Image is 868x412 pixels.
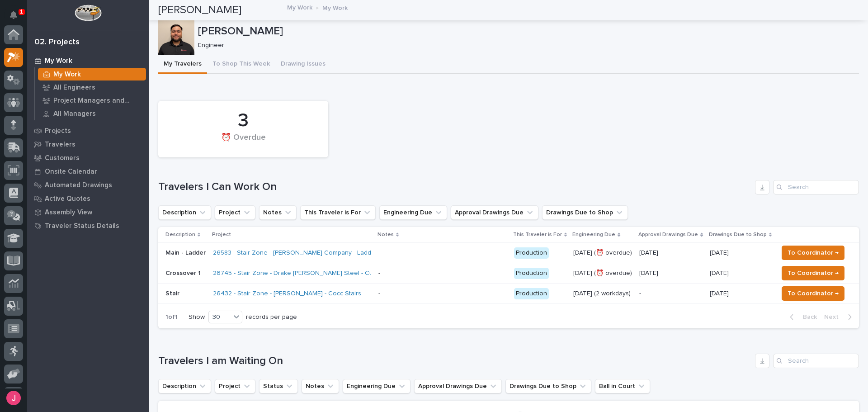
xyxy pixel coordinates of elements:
tr: Main - Ladder26583 - Stair Zone - [PERSON_NAME] Company - Ladder with Platform - Production[DATE]... [158,243,859,263]
p: Onsite Calendar [45,168,97,176]
a: Assembly View [27,205,149,219]
button: Ball in Court [595,379,650,393]
div: - [378,249,380,257]
a: Onsite Calendar [27,165,149,178]
p: Assembly View [45,208,92,217]
span: To Coordinator → [788,288,839,299]
a: 26745 - Stair Zone - Drake [PERSON_NAME] Steel - Custom Crossovers [213,270,423,277]
p: Traveler Status Details [45,222,119,230]
button: Drawings Due to Shop [505,379,591,393]
div: 02. Projects [34,38,80,47]
p: [PERSON_NAME] [198,25,855,38]
a: 26432 - Stair Zone - [PERSON_NAME] - Cocc Stairs [213,290,361,298]
button: Next [821,313,859,321]
button: My Travelers [158,55,207,74]
button: To Coordinator → [782,286,844,301]
input: Search [773,354,859,368]
div: Production [514,247,549,259]
p: [DATE] [710,268,731,277]
p: My Work [53,71,81,79]
button: users-avatar [4,388,23,407]
p: Projects [45,127,71,135]
a: Project Managers and Engineers [35,94,149,107]
p: records per page [246,313,297,321]
p: [DATE] [639,270,702,277]
a: All Managers [35,107,149,120]
a: Traveler Status Details [27,219,149,232]
a: Travelers [27,137,149,151]
a: My Work [35,68,149,81]
button: Status [259,379,298,393]
p: Automated Drawings [45,181,112,189]
p: [DATE] (⏰ overdue) [573,270,632,277]
a: Active Quotes [27,192,149,205]
button: Description [158,205,211,220]
button: Notifications [4,5,23,24]
button: Notes [259,205,297,220]
button: To Coordinator → [782,266,844,280]
a: Customers [27,151,149,165]
div: ⏰ Overdue [174,133,313,152]
p: Project Managers and Engineers [53,97,142,105]
span: To Coordinator → [788,247,839,258]
input: Search [773,180,859,194]
p: Notes [377,230,394,240]
div: - [378,270,380,277]
p: Show [189,313,205,321]
p: [DATE] [639,249,702,257]
div: 3 [174,109,313,132]
p: [DATE] (2 workdays) [573,290,632,298]
button: Approval Drawings Due [451,205,538,220]
div: - [378,290,380,298]
button: Description [158,379,211,393]
div: 30 [209,313,231,322]
button: Project [215,205,255,220]
p: Description [165,230,195,240]
div: Production [514,268,549,279]
span: Back [797,313,817,321]
p: Engineering Due [572,230,615,240]
p: Active Quotes [45,195,90,203]
a: My Work [27,54,149,67]
p: Drawings Due to Shop [709,230,767,240]
p: Crossover 1 [165,270,206,277]
button: Drawing Issues [275,55,331,74]
button: Notes [302,379,339,393]
p: [DATE] [710,288,731,298]
button: Engineering Due [343,379,410,393]
p: 1 [20,9,23,15]
p: Project [212,230,231,240]
div: Notifications1 [11,11,23,25]
a: Projects [27,124,149,137]
p: My Work [45,57,72,65]
button: This Traveler is For [300,205,376,220]
p: Approval Drawings Due [638,230,698,240]
p: - [639,290,702,298]
p: Travelers [45,141,75,149]
p: Main - Ladder [165,249,206,257]
h1: Travelers I Can Work On [158,180,751,194]
p: 1 of 1 [158,306,185,328]
tr: Crossover 126745 - Stair Zone - Drake [PERSON_NAME] Steel - Custom Crossovers - Production[DATE] ... [158,263,859,284]
button: Approval Drawings Due [414,379,502,393]
p: Engineer [198,42,852,49]
h1: Travelers I am Waiting On [158,355,751,368]
button: Back [783,313,821,321]
a: My Work [287,2,312,12]
button: Drawings Due to Shop [542,205,628,220]
p: All Engineers [53,84,95,92]
p: [DATE] (⏰ overdue) [573,249,632,257]
p: Customers [45,154,80,162]
button: To Shop This Week [207,55,275,74]
p: All Managers [53,110,96,118]
button: Engineering Due [379,205,447,220]
img: Workspace Logo [75,5,101,21]
div: Production [514,288,549,299]
a: All Engineers [35,81,149,94]
button: To Coordinator → [782,246,844,260]
tr: Stair26432 - Stair Zone - [PERSON_NAME] - Cocc Stairs - Production[DATE] (2 workdays)-[DATE][DATE... [158,284,859,304]
p: Stair [165,290,206,298]
span: To Coordinator → [788,268,839,279]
